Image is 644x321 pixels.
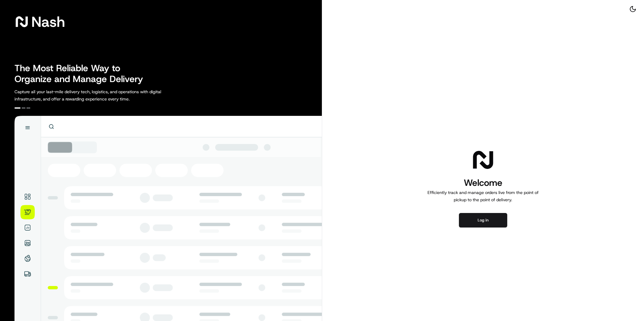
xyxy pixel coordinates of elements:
[425,177,541,189] h1: Welcome
[14,88,188,103] p: Capture all your last-mile delivery tech, logistics, and operations with digital infrastructure, ...
[459,213,507,227] button: Log in
[425,189,541,203] p: Efficiently track and manage orders live from the point of pickup to the point of delivery.
[14,63,150,84] h2: The Most Reliable Way to Organize and Manage Delivery
[31,16,65,28] span: Nash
